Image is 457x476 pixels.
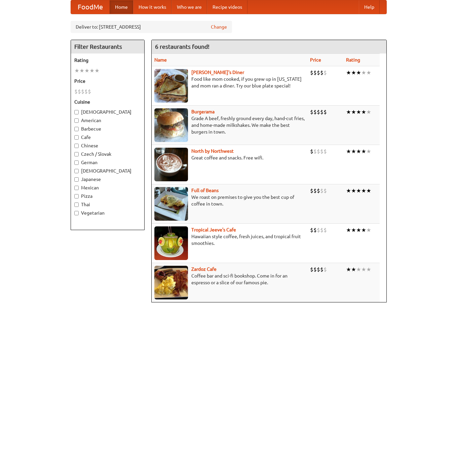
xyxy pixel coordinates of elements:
[191,188,219,193] b: Full of Beans
[323,266,327,273] li: $
[320,187,323,194] li: $
[323,69,327,76] li: $
[154,272,305,286] p: Coffee bar and sci-fi bookshop. Come in for an espresso or a slice of our famous pie.
[323,226,327,234] li: $
[313,148,317,155] li: $
[74,194,79,198] input: Pizza
[351,226,356,234] li: ★
[154,69,188,103] img: sallys.jpg
[346,226,351,234] li: ★
[356,108,361,116] li: ★
[191,148,234,154] a: North by Northwest
[154,154,305,161] p: Great coffee and snacks. Free wifi.
[356,266,361,273] li: ★
[310,187,313,194] li: $
[191,266,217,272] b: Zardoz Cafe
[154,148,188,181] img: north.jpg
[361,266,366,273] li: ★
[74,57,141,64] h5: Rating
[320,266,323,273] li: $
[74,134,141,141] label: Cafe
[74,210,141,216] label: Vegetarian
[74,88,78,95] li: $
[71,40,144,53] h4: Filter Restaurants
[310,148,313,155] li: $
[313,226,317,234] li: $
[320,108,323,116] li: $
[81,88,84,95] li: $
[191,109,215,114] a: Burgerama
[154,233,305,247] p: Hawaiian style coffee, fresh juices, and tropical fruit smoothies.
[356,187,361,194] li: ★
[320,148,323,155] li: $
[74,177,79,182] input: Japanese
[346,57,360,63] a: Rating
[79,67,84,74] li: ★
[366,108,371,116] li: ★
[74,151,141,157] label: Czech / Slovak
[74,160,79,165] input: German
[74,169,79,173] input: [DEMOGRAPHIC_DATA]
[74,159,141,166] label: German
[366,187,371,194] li: ★
[320,69,323,76] li: $
[74,135,79,140] input: Cafe
[154,115,305,135] p: Grade A beef, freshly ground every day, hand-cut fries, and home-made milkshakes. We make the bes...
[313,266,317,273] li: $
[366,266,371,273] li: ★
[361,108,366,116] li: ★
[133,0,172,14] a: How it works
[313,108,317,116] li: $
[89,67,94,74] li: ★
[74,186,79,190] input: Mexican
[366,69,371,76] li: ★
[74,201,141,208] label: Thai
[74,203,79,207] input: Thai
[191,227,236,232] a: Tropical Jeeve's Cafe
[317,69,320,76] li: $
[71,21,232,33] div: Deliver to: [STREET_ADDRESS]
[74,168,141,174] label: [DEMOGRAPHIC_DATA]
[320,226,323,234] li: $
[74,144,79,148] input: Chinese
[154,108,188,142] img: burgerama.jpg
[74,211,79,215] input: Vegetarian
[313,69,317,76] li: $
[351,108,356,116] li: ★
[323,108,327,116] li: $
[361,148,366,155] li: ★
[74,118,79,123] input: American
[110,0,133,14] a: Home
[78,88,81,95] li: $
[74,176,141,183] label: Japanese
[310,266,313,273] li: $
[154,76,305,89] p: Food like mom cooked, if you grew up in [US_STATE] and mom ran a diner. Try our blue plate special!
[211,24,227,30] a: Change
[351,266,356,273] li: ★
[154,194,305,207] p: We roast on premises to give you the best cup of coffee in town.
[74,193,141,199] label: Pizza
[317,226,320,234] li: $
[94,67,100,74] li: ★
[346,108,351,116] li: ★
[323,187,327,194] li: $
[74,127,79,131] input: Barbecue
[359,0,380,14] a: Help
[74,152,79,156] input: Czech / Slovak
[313,187,317,194] li: $
[351,69,356,76] li: ★
[191,70,244,75] a: [PERSON_NAME]'s Diner
[346,148,351,155] li: ★
[346,266,351,273] li: ★
[317,148,320,155] li: $
[74,67,79,74] li: ★
[88,88,91,95] li: $
[154,187,188,221] img: beans.jpg
[74,109,141,115] label: [DEMOGRAPHIC_DATA]
[84,88,88,95] li: $
[323,148,327,155] li: $
[154,57,167,63] a: Name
